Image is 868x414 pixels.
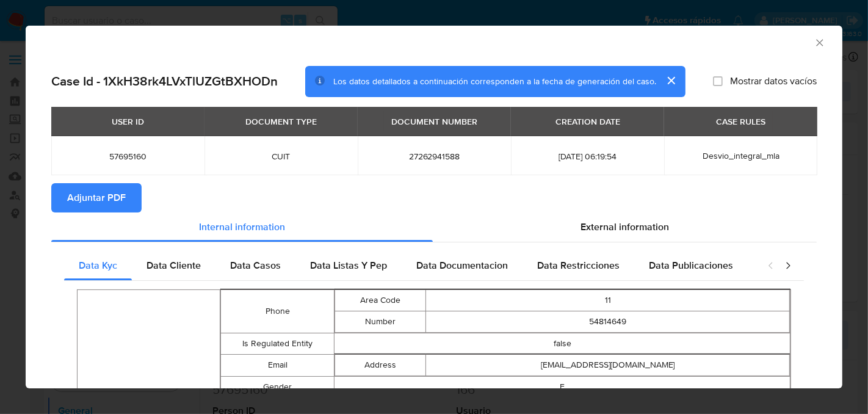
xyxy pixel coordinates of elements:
span: Data Casos [230,258,281,272]
span: Data Restricciones [537,258,620,272]
button: Adjuntar PDF [51,183,142,212]
span: Data Listas Y Pep [310,258,387,272]
div: CREATION DATE [548,111,627,132]
span: External information [580,220,669,234]
div: Detailed internal info [64,251,755,280]
span: Data Publicaciones [649,258,733,272]
span: [DATE] 06:19:54 [526,151,649,162]
span: 57695160 [66,151,190,162]
span: Los datos detallados a continuación corresponden a la fecha de generación del caso. [333,75,656,87]
td: 54814649 [426,311,790,332]
span: Data Kyc [79,258,117,272]
td: Gender [220,376,335,398]
div: closure-recommendation-modal [26,26,842,388]
button: Cerrar ventana [814,37,825,48]
span: Mostrar datos vacíos [730,75,817,87]
div: CASE RULES [709,111,773,132]
h2: Case Id - 1XkH38rk4LVxTlUZGtBXHODn [51,73,278,89]
span: Data Cliente [146,258,201,272]
span: Adjuntar PDF [67,184,126,211]
span: Internal information [199,220,285,234]
div: DOCUMENT TYPE [238,111,324,132]
div: USER ID [104,111,151,132]
span: Desvio_integral_mla [703,150,779,162]
td: Address [335,354,426,376]
div: DOCUMENT NUMBER [384,111,485,132]
td: Email [220,354,335,376]
span: Data Documentacion [416,258,508,272]
td: Phone [220,289,335,333]
td: [EMAIL_ADDRESS][DOMAIN_NAME] [426,354,790,376]
button: cerrar [656,66,685,95]
td: false [335,333,790,354]
td: Is Regulated Entity [220,333,335,354]
td: 11 [426,289,790,311]
span: 27262941588 [372,151,496,162]
input: Mostrar datos vacíos [713,76,723,86]
div: Detailed info [51,212,817,242]
td: Number [335,311,426,332]
td: Area Code [335,289,426,311]
td: F [335,376,790,398]
span: CUIT [219,151,343,162]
